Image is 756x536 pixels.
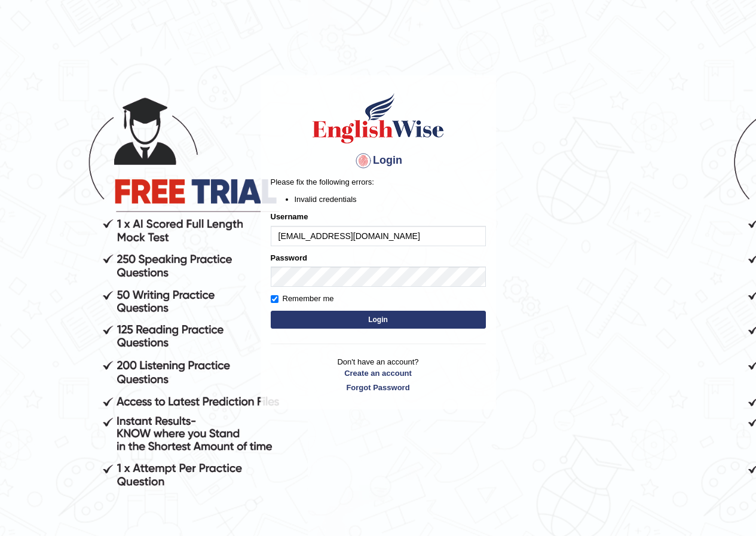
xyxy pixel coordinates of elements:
label: Username [271,211,308,222]
input: Remember me [271,295,278,303]
label: Remember me [271,293,334,305]
label: Password [271,252,307,264]
p: Please fix the following errors: [271,176,486,188]
img: Logo of English Wise sign in for intelligent practice with AI [310,91,446,145]
li: Invalid credentials [295,194,486,205]
button: Login [271,311,486,329]
p: Don't have an account? [271,356,486,393]
h4: Login [271,151,486,170]
a: Create an account [271,367,486,379]
a: Forgot Password [271,382,486,393]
